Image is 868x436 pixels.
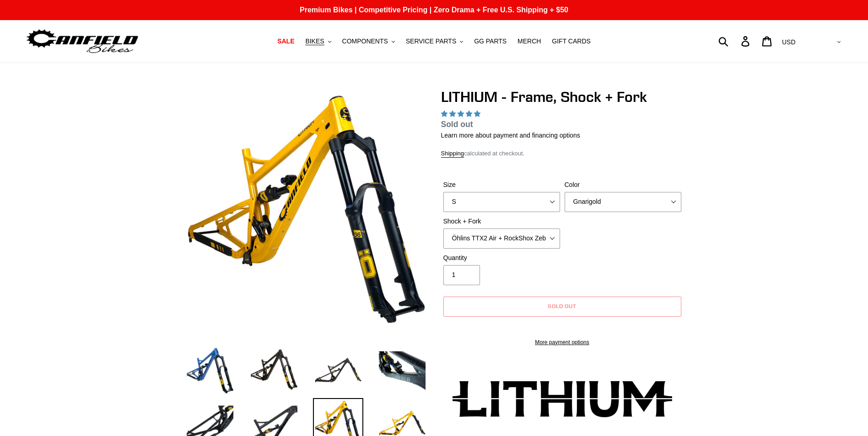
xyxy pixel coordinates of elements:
img: Load image into Gallery viewer, LITHIUM - Frame, Shock + Fork [377,345,427,395]
span: BIKES [305,37,324,45]
a: GIFT CARDS [547,35,595,48]
span: MERCH [518,37,541,45]
h1: LITHIUM - Frame, Shock + Fork [441,88,684,106]
span: COMPONENTS [342,37,388,45]
span: GIFT CARDS [552,37,591,45]
span: SERVICE PARTS [406,37,456,45]
input: Search [723,31,747,51]
span: Sold out [441,120,473,129]
a: MERCH [513,35,545,48]
span: Sold out [548,303,577,309]
label: Shock + Fork [443,217,560,226]
label: Quantity [443,253,560,263]
a: GG PARTS [469,35,511,48]
div: calculated at checkout. [441,149,684,158]
img: Canfield Bikes [25,27,140,56]
span: 5.00 stars [441,110,482,117]
a: More payment options [443,338,681,346]
button: COMPONENTS [338,35,399,48]
button: Sold out [443,297,681,317]
a: SALE [273,35,299,48]
span: SALE [277,37,294,45]
span: GG PARTS [474,37,507,45]
label: Color [565,180,681,190]
img: Lithium-Logo_480x480.png [453,381,672,417]
img: Load image into Gallery viewer, LITHIUM - Frame, Shock + Fork [313,345,363,395]
a: Shipping [441,150,464,158]
img: Load image into Gallery viewer, LITHIUM - Frame, Shock + Fork [185,345,235,395]
img: Load image into Gallery viewer, LITHIUM - Frame, Shock + Fork [249,345,299,395]
button: BIKES [301,35,335,48]
button: SERVICE PARTS [401,35,468,48]
a: Learn more about payment and financing options [441,132,580,139]
label: Size [443,180,560,190]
